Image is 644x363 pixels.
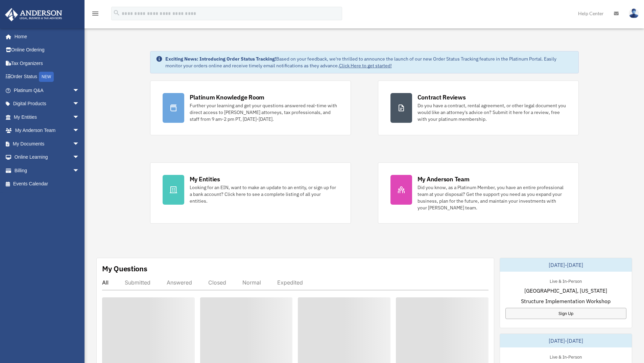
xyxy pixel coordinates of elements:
a: Tax Organizers [5,56,90,70]
a: My Entities Looking for an EIN, want to make an update to an entity, or sign up for a bank accoun... [150,162,351,224]
a: Home [5,30,86,43]
a: Digital Productsarrow_drop_down [5,97,90,111]
a: Online Ordering [5,43,90,57]
div: Based on your feedback, we're thrilled to announce the launch of our new Order Status Tracking fe... [165,55,573,69]
span: arrow_drop_down [73,151,86,164]
div: Do you have a contract, rental agreement, or other legal document you would like an attorney's ad... [418,102,566,122]
a: My Anderson Teamarrow_drop_down [5,124,90,137]
a: Contract Reviews Do you have a contract, rental agreement, or other legal document you would like... [378,81,579,135]
span: arrow_drop_down [73,97,86,111]
strong: Exciting News: Introducing Order Status Tracking! [165,56,276,62]
div: Looking for an EIN, want to make an update to an entity, or sign up for a bank account? Click her... [190,184,338,204]
a: Billingarrow_drop_down [5,164,90,177]
div: NEW [39,72,54,82]
div: My Questions [102,264,147,274]
a: Click Here to get started! [339,63,392,69]
div: All [102,279,109,286]
div: My Anderson Team [418,175,470,183]
div: Live & In-Person [544,353,587,360]
div: Platinum Knowledge Room [190,93,265,101]
i: search [113,9,120,17]
span: [GEOGRAPHIC_DATA], [US_STATE] [524,287,607,295]
a: Sign Up [505,308,626,319]
div: Contract Reviews [418,93,466,101]
div: Live & In-Person [544,277,587,284]
span: arrow_drop_down [73,124,86,138]
img: User Pic [629,8,639,18]
a: My Entitiesarrow_drop_down [5,110,90,124]
div: Further your learning and get your questions answered real-time with direct access to [PERSON_NAM... [190,102,338,122]
i: menu [91,9,99,18]
span: arrow_drop_down [73,110,86,124]
a: menu [91,12,99,18]
div: Answered [167,279,192,286]
div: [DATE]-[DATE] [500,258,632,272]
a: Order StatusNEW [5,70,90,84]
img: Anderson Advisors Platinum Portal [3,8,64,21]
span: Structure Implementation Workshop [521,297,611,305]
div: [DATE]-[DATE] [500,334,632,347]
a: Events Calendar [5,177,90,191]
span: arrow_drop_down [73,84,86,97]
a: Platinum Knowledge Room Further your learning and get your questions answered real-time with dire... [150,81,351,135]
div: Did you know, as a Platinum Member, you have an entire professional team at your disposal? Get th... [418,184,566,211]
a: Online Learningarrow_drop_down [5,151,90,164]
div: Expedited [277,279,303,286]
div: Closed [208,279,226,286]
a: My Anderson Team Did you know, as a Platinum Member, you have an entire professional team at your... [378,162,579,224]
span: arrow_drop_down [73,164,86,178]
div: Submitted [125,279,150,286]
div: Normal [242,279,261,286]
span: arrow_drop_down [73,137,86,151]
a: My Documentsarrow_drop_down [5,137,90,151]
a: Platinum Q&Aarrow_drop_down [5,84,90,97]
div: My Entities [190,175,220,183]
